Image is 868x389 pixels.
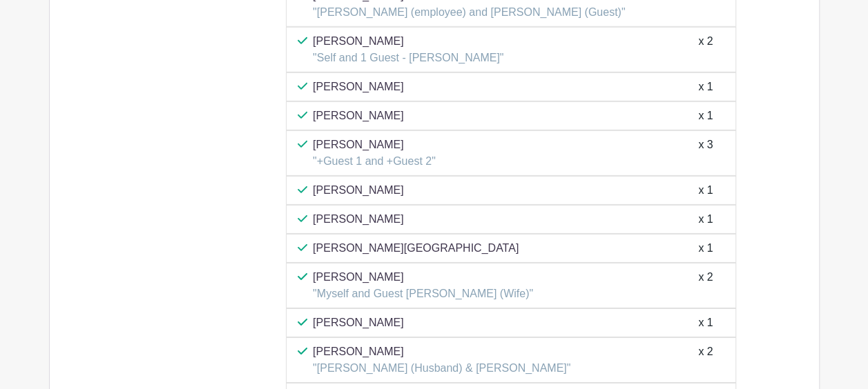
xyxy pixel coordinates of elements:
div: x 2 [698,269,713,302]
div: x 2 [698,33,713,66]
p: "+Guest 1 and +Guest 2" [313,153,436,170]
p: "Self and 1 Guest - [PERSON_NAME]" [313,50,503,66]
p: [PERSON_NAME] [313,269,533,286]
div: x 1 [698,182,713,199]
div: x 1 [698,108,713,124]
p: [PERSON_NAME] [313,315,404,331]
div: x 3 [698,137,713,170]
p: [PERSON_NAME] [313,182,404,199]
div: x 1 [698,315,713,331]
p: "Myself and Guest [PERSON_NAME] (Wife)" [313,286,533,302]
p: [PERSON_NAME] [313,343,570,360]
div: x 1 [698,211,713,228]
p: [PERSON_NAME] [313,137,436,153]
p: [PERSON_NAME] [313,79,404,95]
p: [PERSON_NAME][GEOGRAPHIC_DATA] [313,240,519,257]
p: [PERSON_NAME] [313,33,503,50]
p: [PERSON_NAME] [313,211,404,228]
div: x 1 [698,240,713,257]
p: "[PERSON_NAME] (Husband) & [PERSON_NAME]" [313,360,570,377]
div: x 1 [698,79,713,95]
p: "[PERSON_NAME] (employee) and [PERSON_NAME] (Guest)" [313,4,625,21]
p: [PERSON_NAME] [313,108,404,124]
div: x 2 [698,343,713,377]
